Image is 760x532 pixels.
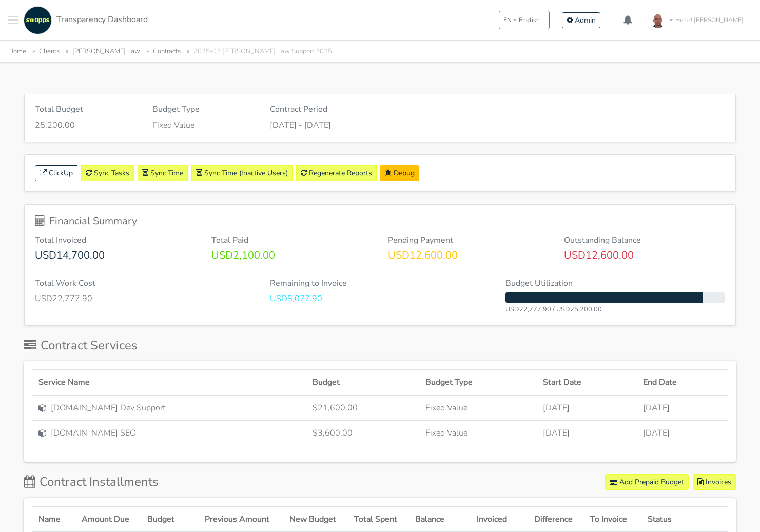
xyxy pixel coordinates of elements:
[8,6,18,34] button: Toggle navigation menu
[564,235,725,245] h6: Outstanding Balance
[270,105,490,114] h6: Contract Period
[24,475,159,489] h2: Contract Installments
[24,338,138,353] h2: Contract Services
[537,420,637,445] td: [DATE]
[138,165,188,181] a: Sync Time
[306,369,420,395] th: Budget
[51,427,136,439] span: [DOMAIN_NAME] SEO
[283,506,348,532] th: New Budget
[24,6,52,34] img: swapps-linkedin-v2.jpg
[35,292,255,305] p: USD22,777.90
[211,235,373,245] h6: Total Paid
[199,506,283,532] th: Previous Amount
[35,235,196,245] h6: Total Invoiced
[637,420,728,445] td: [DATE]
[35,165,77,181] a: ClickUp
[388,235,549,245] h6: Pending Payment
[72,47,140,56] a: [PERSON_NAME] Law
[528,506,584,532] th: Difference
[505,279,725,288] h6: Budget Utilization
[8,47,26,56] a: Home
[56,14,148,25] span: Transparency Dashboard
[562,12,600,28] a: Admin
[693,474,736,490] a: Invoices
[35,249,196,262] p: USD14,700.00
[419,369,536,395] th: Budget Type
[270,292,490,305] p: USD8,077.90
[675,15,744,25] span: Hello! [PERSON_NAME]
[537,369,637,395] th: Start Date
[141,506,199,532] th: Budget
[306,395,420,421] td: $21,600.00
[75,506,142,532] th: Amount Due
[39,47,60,56] a: Clients
[388,249,549,262] p: USD12,600.00
[35,215,725,227] h5: Financial Summary
[584,506,641,532] th: To Invoice
[409,506,471,532] th: Balance
[348,506,409,532] th: Total Spent
[21,6,148,34] a: Transparency Dashboard
[152,105,255,114] h6: Budget Type
[270,119,490,131] p: [DATE] - [DATE]
[296,165,377,181] a: Regenerate Reports
[153,47,181,56] a: Contracts
[644,6,752,34] a: Hello! [PERSON_NAME]
[35,119,137,131] p: 25,200.00
[537,395,637,421] td: [DATE]
[211,249,373,262] p: USD2,100.00
[564,249,725,262] p: USD12,600.00
[270,279,490,288] h6: Remaining to Invoice
[152,119,255,131] p: Fixed Value
[637,395,728,421] td: [DATE]
[51,402,165,414] span: [DOMAIN_NAME] Dev Support
[519,15,540,25] span: English
[419,395,536,421] td: Fixed Value
[419,420,536,445] td: Fixed Value
[191,165,293,181] button: Sync Time (Inactive Users)
[641,506,728,532] th: Status
[499,11,550,29] button: ENEnglish
[81,165,134,181] a: Sync Tasks
[648,10,668,30] img: foto-andres-documento.jpeg
[505,305,602,314] small: USD22,777.90 / USD25,200.00
[32,369,306,395] th: Service Name
[605,474,689,490] button: Add Prepaid Budget
[575,15,596,25] span: Admin
[380,165,419,181] a: Debug
[35,105,137,114] h6: Total Budget
[471,506,528,532] th: Invoiced
[35,279,255,288] h6: Total Work Cost
[306,420,420,445] td: $3,600.00
[637,369,728,395] th: End Date
[183,46,332,57] li: 2025-02 [PERSON_NAME] Law Support 2025
[32,506,75,532] th: Name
